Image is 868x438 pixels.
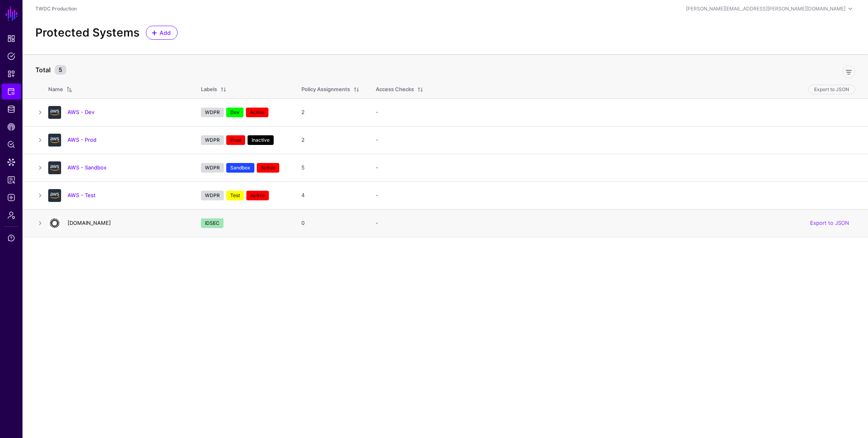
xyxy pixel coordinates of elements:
[201,218,223,228] span: IDSEC
[257,163,279,173] span: Active
[35,66,51,74] strong: Total
[7,52,15,60] span: Policies
[686,5,845,12] div: [PERSON_NAME][EMAIL_ADDRESS][PERSON_NAME][DOMAIN_NAME]
[293,126,368,154] td: 2
[68,164,106,171] a: AWS - Sandbox
[55,65,66,75] small: 5
[2,172,21,188] a: Reports
[2,48,21,64] a: Policies
[376,136,855,144] div: -
[48,86,63,94] div: Name
[2,31,21,47] a: Dashboard
[376,219,855,227] div: -
[201,135,224,145] span: WDPR
[376,86,414,94] div: Access Checks
[201,86,217,94] div: Labels
[2,207,21,223] a: Admin
[7,211,15,219] span: Admin
[2,84,21,100] a: Protected Systems
[293,181,368,209] td: 4
[201,108,224,117] span: WDPR
[2,154,21,170] a: Data Lens
[248,135,274,145] span: Inactive
[2,119,21,135] a: CAEP Hub
[7,70,15,78] span: Snippets
[68,109,94,115] a: AWS - Dev
[48,217,61,230] img: svg+xml;base64,PHN2ZyB3aWR0aD0iNjQiIGhlaWdodD0iNjQiIHZpZXdCb3g9IjAgMCA2NCA2NCIgZmlsbD0ibm9uZSIgeG...
[48,161,61,174] img: svg+xml;base64,PHN2ZyB3aWR0aD0iNjQiIGhlaWdodD0iNjQiIHZpZXdCb3g9IjAgMCA2NCA2NCIgZmlsbD0ibm9uZSIgeG...
[246,191,269,200] span: Active
[35,26,139,40] h2: Protected Systems
[301,86,350,94] div: Policy Assignments
[808,85,855,94] button: Export to JSON
[48,134,61,147] img: svg+xml;base64,PHN2ZyB3aWR0aD0iNjQiIGhlaWdodD0iNjQiIHZpZXdCb3g9IjAgMCA2NCA2NCIgZmlsbD0ibm9uZSIgeG...
[201,163,224,173] span: WDPR
[5,5,18,22] a: SGNL
[226,191,244,200] span: Test
[2,66,21,82] a: Snippets
[246,108,268,117] span: Active
[7,194,15,202] span: Logs
[293,154,368,181] td: 5
[146,26,178,40] a: Add
[7,105,15,113] span: Identity Data Fabric
[810,220,849,226] a: Export to JSON
[68,136,96,143] a: AWS - Prod
[159,29,172,37] span: Add
[7,176,15,184] span: Reports
[48,106,61,119] img: svg+xml;base64,PHN2ZyB3aWR0aD0iNjQiIGhlaWdodD0iNjQiIHZpZXdCb3g9IjAgMCA2NCA2NCIgZmlsbD0ibm9uZSIgeG...
[201,191,224,200] span: WDPR
[2,189,21,206] a: Logs
[7,35,15,43] span: Dashboard
[7,141,15,149] span: Policy Lens
[7,123,15,131] span: CAEP Hub
[2,101,21,117] a: Identity Data Fabric
[7,234,15,242] span: Support
[376,191,855,200] div: -
[7,88,15,96] span: Protected Systems
[226,135,245,145] span: Prod
[293,209,368,237] td: 0
[7,158,15,166] span: Data Lens
[2,136,21,153] a: Policy Lens
[68,220,111,226] a: [DOMAIN_NAME]
[376,164,855,172] div: -
[293,98,368,126] td: 2
[48,189,61,202] img: svg+xml;base64,PHN2ZyB3aWR0aD0iNjQiIGhlaWdodD0iNjQiIHZpZXdCb3g9IjAgMCA2NCA2NCIgZmlsbD0ibm9uZSIgeG...
[35,6,77,12] a: TWDC Production
[68,192,96,198] a: AWS - Test
[226,108,244,117] span: Dev
[376,108,855,116] div: -
[226,163,254,173] span: Sandbox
